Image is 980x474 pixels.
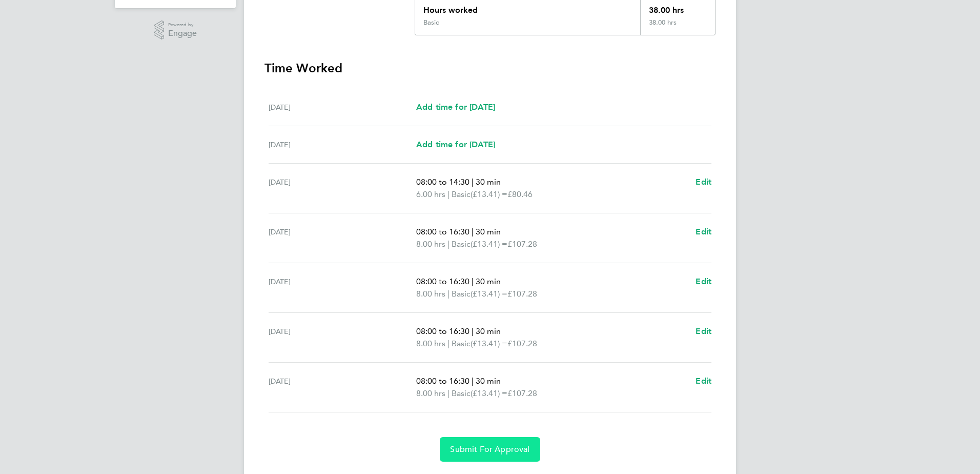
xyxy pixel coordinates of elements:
div: Basic [423,18,439,27]
span: (£13.41) = [471,289,507,299]
a: Edit [696,325,711,338]
span: | [447,239,450,249]
span: Basic [452,188,471,201]
span: | [472,376,474,386]
button: Submit For Approval [440,437,540,462]
span: 8.00 hrs [416,388,445,398]
span: Submit For Approval [450,444,529,455]
div: [DATE] [269,325,416,350]
span: | [472,177,474,187]
a: Edit [696,176,711,188]
span: £107.28 [507,388,537,398]
a: Edit [696,375,711,387]
span: £80.46 [507,189,533,199]
span: 08:00 to 16:30 [416,227,469,236]
span: £107.28 [507,339,537,348]
a: Add time for [DATE] [416,139,495,151]
span: Edit [696,227,711,236]
span: 30 min [476,326,501,336]
h3: Time Worked [264,60,716,76]
span: (£13.41) = [471,189,507,199]
div: 38.00 hrs [640,18,715,35]
div: [DATE] [269,226,416,250]
span: (£13.41) = [471,239,507,249]
span: 8.00 hrs [416,339,445,348]
span: | [472,326,474,336]
span: 30 min [476,227,501,236]
span: 08:00 to 14:30 [416,177,469,187]
div: [DATE] [269,176,416,201]
span: 8.00 hrs [416,239,445,249]
span: | [472,276,474,286]
span: | [447,289,450,299]
span: 30 min [476,376,501,386]
span: Edit [696,376,711,386]
a: Powered byEngage [154,21,197,40]
div: [DATE] [269,101,416,113]
span: 08:00 to 16:30 [416,376,469,386]
span: Edit [696,326,711,336]
span: (£13.41) = [471,388,507,398]
span: 30 min [476,276,501,286]
span: | [472,227,474,236]
a: Edit [696,226,711,238]
span: (£13.41) = [471,339,507,348]
span: Basic [452,288,471,300]
span: £107.28 [507,239,537,249]
span: Edit [696,177,711,187]
span: Basic [452,238,471,250]
div: [DATE] [269,275,416,300]
span: Basic [452,387,471,400]
a: Add time for [DATE] [416,101,495,113]
span: 8.00 hrs [416,289,445,299]
a: Edit [696,275,711,288]
span: | [447,339,450,348]
span: | [447,388,450,398]
span: 08:00 to 16:30 [416,326,469,336]
span: 30 min [476,177,501,187]
span: Engage [168,29,197,38]
span: Edit [696,276,711,286]
span: Add time for [DATE] [416,102,495,112]
span: Add time for [DATE] [416,140,495,149]
span: Basic [452,338,471,350]
span: 08:00 to 16:30 [416,276,469,286]
div: [DATE] [269,375,416,400]
span: £107.28 [507,289,537,299]
div: [DATE] [269,139,416,151]
span: | [447,189,450,199]
span: Powered by [168,21,197,29]
span: 6.00 hrs [416,189,445,199]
